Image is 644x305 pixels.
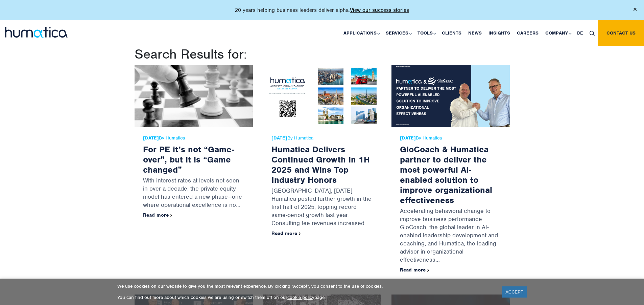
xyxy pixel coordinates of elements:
strong: [DATE] [143,135,159,141]
img: Humatica Delivers Continued Growth in 1H 2025 and Wins Top Industry Honors [263,65,381,127]
a: Company [542,20,574,46]
a: Humatica Delivers Continued Growth in 1H 2025 and Wins Top Industry Honors [271,144,370,185]
img: arrowicon [427,269,429,272]
img: search_icon [590,31,595,36]
span: By Humatica [400,135,501,141]
strong: [DATE] [400,135,416,141]
a: GloCoach & Humatica partner to deliver the most powerful AI-enabled solution to improve organizat... [400,144,492,205]
img: logo [5,27,68,38]
img: arrowicon [170,214,172,217]
p: We use cookies on our website to give you the most relevant experience. By clicking “Accept”, you... [117,283,494,289]
a: Contact us [598,20,644,46]
img: For PE it’s not “Game-over”, but it is “Game changed” [135,65,253,127]
a: For PE it’s not “Game-over”, but it is “Game changed” [143,144,234,175]
a: ACCEPT [502,286,527,298]
p: With interest rates at levels not seen in over a decade, the private equity model has entered a n... [143,175,244,212]
p: [GEOGRAPHIC_DATA], [DATE] – Humatica posted further growth in the first half of 2025, topping rec... [271,185,373,231]
a: Clients [438,20,465,46]
span: By Humatica [271,135,373,141]
h1: Search Results for: [135,46,510,62]
a: News [465,20,485,46]
p: 20 years helping business leaders deliver alpha. [235,7,409,14]
img: arrowicon [299,232,301,235]
p: Accelerating behavioral change to improve business performance GloCoach, the global leader in AI-... [400,205,501,267]
img: GloCoach & Humatica partner to deliver the most powerful AI-enabled solution to improve organizat... [391,65,510,127]
a: Read more [271,230,301,236]
span: DE [577,30,583,36]
a: View our success stories [350,7,409,14]
a: Read more [400,267,429,273]
span: By Humatica [143,135,244,141]
a: Read more [143,212,172,218]
a: Careers [514,20,542,46]
a: Services [382,20,414,46]
a: Applications [340,20,382,46]
a: DE [574,20,586,46]
strong: [DATE] [271,135,287,141]
a: cookie policy [287,295,314,300]
a: Tools [414,20,438,46]
a: Insights [485,20,514,46]
p: You can find out more about which cookies we are using or switch them off on our page. [117,295,494,300]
